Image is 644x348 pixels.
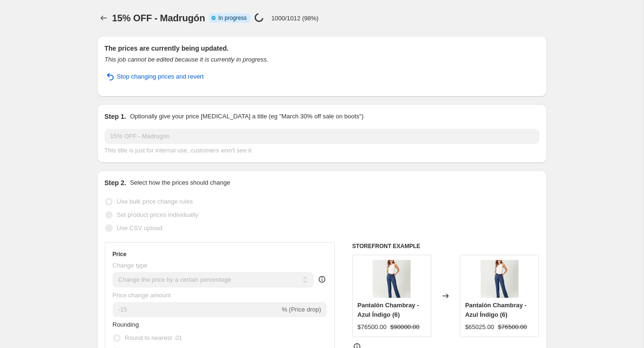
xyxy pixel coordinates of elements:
[465,302,527,318] span: Pantalón Chambray - Azul Índigo (6)
[358,323,386,330] span: $76500.00
[113,262,148,269] span: Change type
[117,224,162,232] span: Use CSV upload
[130,112,363,121] p: Optionally give your price [MEDICAL_DATA] a title (eg "March 30% off sale on boots")
[317,275,327,284] div: help
[218,14,247,22] span: In progress
[358,302,419,318] span: Pantalón Chambray - Azul Índigo (6)
[481,260,519,298] img: DENIM_2431336_1_80x.jpg
[373,260,411,298] img: DENIM_2431336_1_80x.jpg
[99,69,210,84] button: Stop changing prices and revert
[105,178,126,187] h2: Step 2.
[465,323,494,330] span: $65025.00
[113,292,171,299] span: Price change amount
[105,112,126,121] h2: Step 1.
[113,250,126,258] h3: Price
[498,323,527,330] span: $76500.00
[282,306,321,313] span: % (Price drop)
[112,13,205,23] span: 15% OFF - Madrugón
[130,178,230,187] p: Select how the prices should change
[390,323,419,330] span: $90000.00
[117,198,193,205] span: Use bulk price change rules
[97,11,110,25] button: Price change jobs
[113,321,139,328] span: Rounding
[125,334,182,341] span: Round to nearest .01
[105,147,251,154] span: This title is just for internal use, customers won't see it
[352,242,539,250] h6: STOREFRONT EXAMPLE
[271,15,319,22] p: 1000/1012 (98%)
[117,211,198,218] span: Set product prices individually
[105,56,268,63] i: This job cannot be edited because it is currently in progress.
[105,44,539,53] h2: The prices are currently being updated.
[105,129,539,144] input: 30% off holiday sale
[113,302,280,317] input: -15
[117,72,204,81] span: Stop changing prices and revert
